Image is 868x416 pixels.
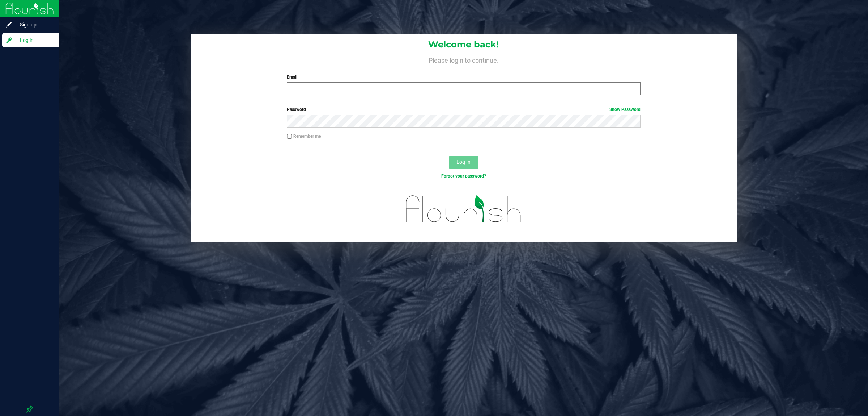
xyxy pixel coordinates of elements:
span: Sign up [13,20,56,29]
inline-svg: Log in [5,37,13,44]
a: Forgot your password? [441,174,486,179]
label: Remember me [287,133,321,140]
h4: Please login to continue. [191,55,737,64]
a: Show Password [609,107,641,112]
label: Email [287,74,640,80]
span: Password [287,107,306,112]
span: Log in [13,36,56,45]
input: Remember me [287,134,292,139]
span: Log In [456,159,471,165]
button: Log In [449,156,478,169]
inline-svg: Sign up [5,21,13,28]
label: Pin the sidebar to full width on large screens [26,405,33,413]
h1: Welcome back! [191,40,737,49]
img: flourish_logo.svg [395,187,532,231]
